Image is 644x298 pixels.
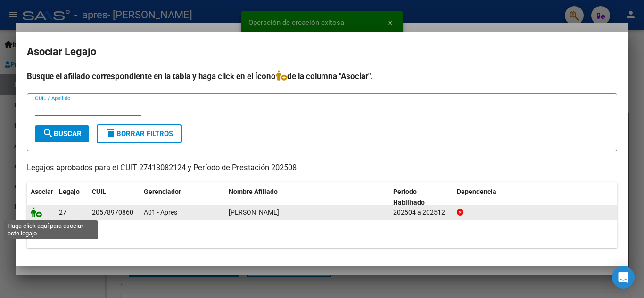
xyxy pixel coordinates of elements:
[457,188,496,195] span: Dependencia
[144,188,181,195] span: Gerenciador
[42,128,54,139] mat-icon: search
[27,43,617,61] h2: Asociar Legajo
[612,266,635,289] div: Open Intercom Messenger
[31,188,53,195] span: Asociar
[27,224,617,248] div: 1 registros
[42,129,82,138] span: Buscar
[27,70,617,82] h4: Busque el afiliado correspondiente en la tabla y haga click en el ícono de la columna "Asociar".
[59,209,66,216] span: 27
[144,209,177,216] span: A01 - Apres
[453,182,618,213] datatable-header-cell: Dependencia
[55,182,88,213] datatable-header-cell: Legajo
[88,182,140,213] datatable-header-cell: CUIL
[140,182,225,213] datatable-header-cell: Gerenciador
[59,188,80,195] span: Legajo
[97,124,182,143] button: Borrar Filtros
[92,207,133,218] div: 20578970860
[229,209,279,216] span: DIAZ GIL LEON
[389,182,453,213] datatable-header-cell: Periodo Habilitado
[105,128,116,139] mat-icon: delete
[27,182,55,213] datatable-header-cell: Asociar
[393,207,449,218] div: 202504 a 202512
[35,125,89,142] button: Buscar
[393,188,425,206] span: Periodo Habilitado
[229,188,278,195] span: Nombre Afiliado
[27,162,617,174] p: Legajos aprobados para el CUIT 27413082124 y Período de Prestación 202508
[225,182,389,213] datatable-header-cell: Nombre Afiliado
[92,188,106,195] span: CUIL
[105,129,173,138] span: Borrar Filtros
